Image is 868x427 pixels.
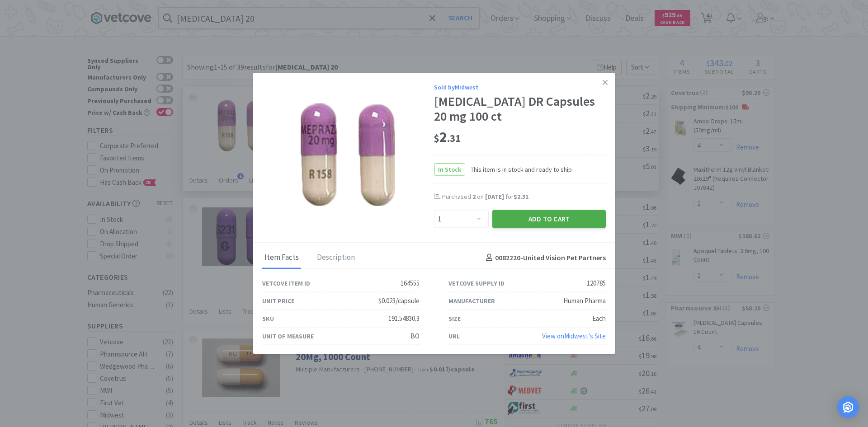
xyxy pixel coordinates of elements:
[434,94,606,124] div: [MEDICAL_DATA] DR Capsules 20 mg 100 ct
[514,192,528,200] span: $2.31
[401,278,420,289] div: 164555
[434,82,606,92] div: Sold by Midwest
[434,128,461,146] span: 2
[410,331,420,342] div: BO
[262,278,310,288] div: Vetcove Item ID
[262,314,274,324] div: SKU
[837,396,859,418] div: Open Intercom Messenger
[492,210,606,228] button: Add to Cart
[448,296,495,306] div: Manufacturer
[563,296,606,306] div: Human Pharma
[587,278,606,289] div: 120785
[485,192,504,200] span: [DATE]
[482,252,606,264] h4: 0082220 - United Vision Pet Partners
[542,332,606,340] a: View onMidwest's Site
[434,132,439,145] span: $
[388,313,420,324] div: 191.54830.3
[448,331,460,341] div: URL
[592,313,606,324] div: Each
[262,247,301,269] div: Item Facts
[434,164,465,175] span: In Stock
[472,192,476,200] span: 2
[378,296,420,306] div: $0.023/capsule
[442,192,606,201] div: Purchased on for
[448,278,505,288] div: Vetcove Supply ID
[262,331,314,341] div: Unit of Measure
[262,296,294,306] div: Unit Price
[315,247,357,269] div: Description
[289,96,407,214] img: e174b9f2aabd46f283903b78e8ea544e_120785.jpg
[465,164,572,174] span: This item is in stock and ready to ship
[447,132,461,145] span: . 31
[448,314,461,324] div: Size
